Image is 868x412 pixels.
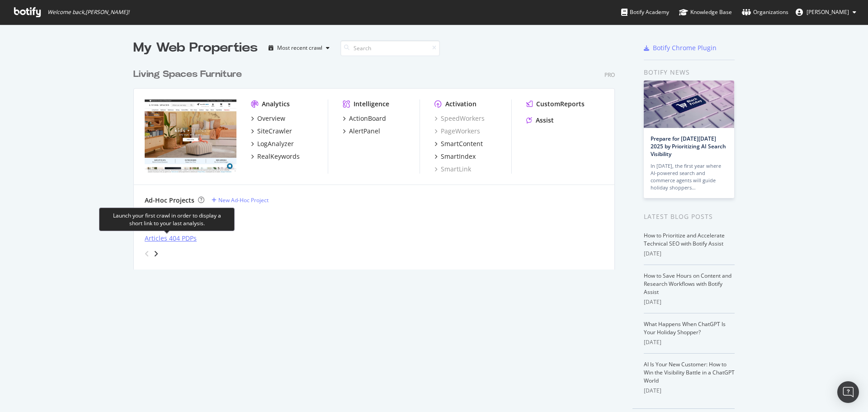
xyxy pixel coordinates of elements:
[434,114,485,123] a: SpeedWorkers
[257,152,300,161] div: RealKeywords
[251,127,292,136] a: SiteCrawler
[644,67,735,77] div: Botify news
[153,249,159,258] div: angle-right
[251,152,300,161] a: RealKeywords
[434,165,471,174] a: SmartLink
[644,81,734,128] img: Prepare for Black Friday 2025 by Prioritizing AI Search Visibility
[644,212,735,222] div: Latest Blog Posts
[526,99,585,109] a: CustomReports
[434,152,476,161] a: SmartIndex
[644,387,735,395] div: [DATE]
[107,212,227,227] div: Launch your first crawl in order to display a short link to your last analysis.
[536,116,554,125] div: Assist
[251,114,285,123] a: Overview
[343,114,386,123] a: ActionBoard
[644,43,717,52] a: Botify Chrome Plugin
[145,234,197,243] a: Articles 404 PDPs
[526,116,554,125] a: Assist
[218,196,269,204] div: New Ad-Hoc Project
[536,99,585,109] div: CustomReports
[441,152,476,161] div: SmartIndex
[644,272,731,296] a: How to Save Hours on Content and Research Workflows with Botify Assist
[434,139,483,148] a: SmartContent
[257,114,285,123] div: Overview
[212,196,269,204] a: New Ad-Hoc Project
[441,139,483,148] div: SmartContent
[277,45,322,51] div: Most recent crawl
[434,127,480,136] a: PageWorkers
[340,40,440,56] input: Search
[47,9,129,16] span: Welcome back, [PERSON_NAME] !
[644,320,726,336] a: What Happens When ChatGPT Is Your Holiday Shopper?
[788,5,863,19] button: [PERSON_NAME]
[145,196,194,205] div: Ad-Hoc Projects
[343,127,380,136] a: AlertPanel
[133,68,242,81] div: Living Spaces Furniture
[651,135,726,158] a: Prepare for [DATE][DATE] 2025 by Prioritizing AI Search Visibility
[349,114,386,123] div: ActionBoard
[133,68,245,81] a: Living Spaces Furniture
[354,99,389,109] div: Intelligence
[349,127,380,136] div: AlertPanel
[837,381,859,403] div: Open Intercom Messenger
[644,298,735,306] div: [DATE]
[644,338,735,346] div: [DATE]
[133,57,622,270] div: grid
[251,139,294,148] a: LogAnalyzer
[445,99,476,109] div: Activation
[257,139,294,148] div: LogAnalyzer
[679,8,732,17] div: Knowledge Base
[604,71,615,79] div: Pro
[807,8,849,16] span: Anthony Hernandez
[742,8,788,17] div: Organizations
[653,43,717,52] div: Botify Chrome Plugin
[262,99,290,109] div: Analytics
[133,39,258,57] div: My Web Properties
[265,41,333,55] button: Most recent crawl
[651,162,727,191] div: In [DATE], the first year where AI-powered search and commerce agents will guide holiday shoppers…
[145,99,236,173] img: livingspaces.com
[644,250,735,258] div: [DATE]
[257,127,292,136] div: SiteCrawler
[621,8,669,17] div: Botify Academy
[644,232,725,247] a: How to Prioritize and Accelerate Technical SEO with Botify Assist
[644,360,735,384] a: AI Is Your New Customer: How to Win the Visibility Battle in a ChatGPT World
[141,246,153,261] div: angle-left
